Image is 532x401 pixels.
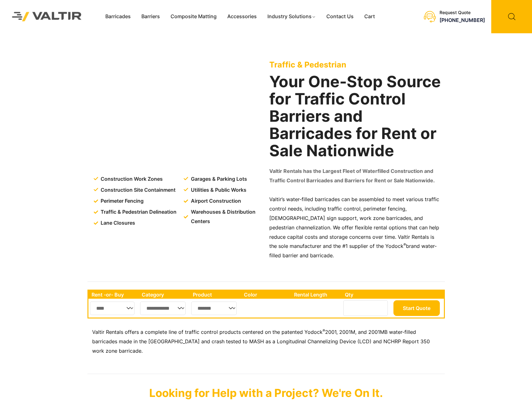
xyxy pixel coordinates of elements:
span: Utilities & Public Works [189,185,246,195]
a: Barricades [100,12,136,21]
img: Valtir Rentals [5,5,89,29]
span: Airport Construction [189,196,241,206]
button: Start Quote [393,300,440,316]
th: Qty [342,291,392,299]
span: 2001, 2001M, and 2001MB water-filled barricades made in the [GEOGRAPHIC_DATA] and crash tested to... [92,329,430,354]
span: Perimeter Fencing [99,196,144,206]
p: Traffic & Pedestrian [269,60,442,69]
a: Industry Solutions [262,12,321,21]
a: Contact Us [321,12,359,21]
th: Color [241,291,291,299]
sup: ® [403,242,406,247]
th: Product [190,291,241,299]
p: Valtir Rentals has the Largest Fleet of Waterfilled Construction and Traffic Control Barricades a... [269,167,442,185]
a: Cart [359,12,380,21]
a: [PHONE_NUMBER] [440,17,485,23]
p: Valtir’s water-filled barricades can be assembled to meet various traffic control needs, includin... [269,195,442,260]
span: Warehouses & Distribution Centers [189,207,264,226]
span: Valtir Rentals offers a complete line of traffic control products centered on the patented Yodock [92,329,323,335]
div: Request Quote [440,10,485,15]
span: Traffic & Pedestrian Delineation [99,207,176,217]
span: Lane Closures [99,218,135,228]
h2: Your One-Stop Source for Traffic Control Barriers and Barricades for Rent or Sale Nationwide [269,73,442,159]
span: Garages & Parking Lots [189,174,247,184]
a: Composite Matting [165,12,222,21]
th: Category [139,291,190,299]
span: Construction Work Zones [99,174,163,184]
th: Rental Length [291,291,342,299]
a: Barriers [136,12,165,21]
sup: ® [323,328,325,333]
span: Construction Site Containment [99,185,176,195]
p: Looking for Help with a Project? We're On It. [87,386,445,399]
th: Rent -or- Buy [88,291,139,299]
a: Accessories [222,12,262,21]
